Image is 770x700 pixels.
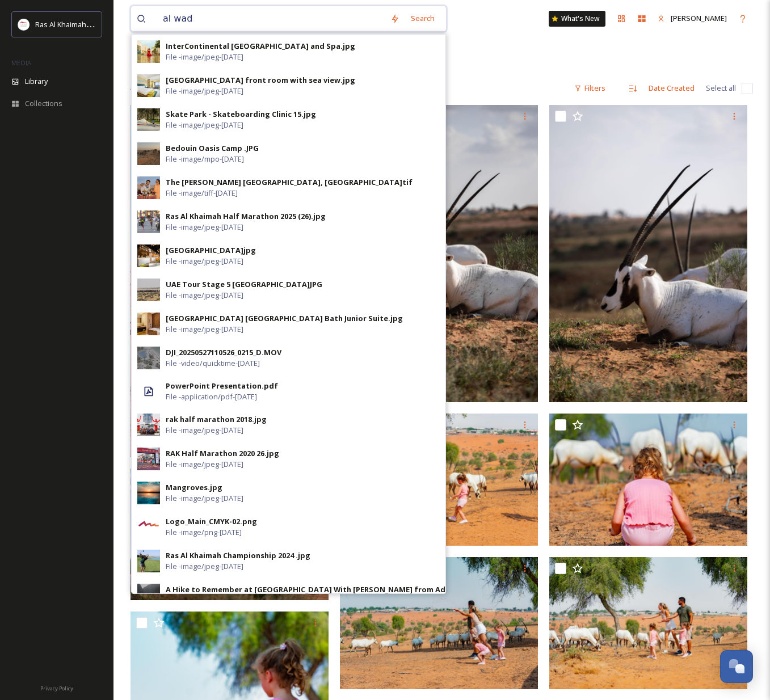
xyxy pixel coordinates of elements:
span: Library [25,76,48,87]
a: [PERSON_NAME] [652,7,733,29]
span: File - video/quicktime - [DATE] [166,358,260,369]
span: File - image/jpeg - [DATE] [166,222,243,233]
span: Select all [706,83,736,94]
img: Ritz Carlton Ras Al Khaimah Al Wadi -BD Desert Shoot.jpg [549,557,747,689]
span: Privacy Policy [40,685,73,692]
span: File - image/tiff - [DATE] [166,188,238,199]
img: f0a8cb61-726a-43d8-8313-18537334c50e.jpg [137,108,160,131]
img: 4c7e9d5b-9a3f-46e7-8155-11802a299ffe.jpg [137,176,160,199]
div: Skate Park - Skateboarding Clinic 15.jpg [166,109,316,120]
div: Filters [569,77,611,99]
div: UAE Tour Stage 5 [GEOGRAPHIC_DATA]JPG [166,279,322,290]
img: a8eb2431-6622-4e75-b9fa-8ad1a36cbba1.jpg [137,448,160,470]
img: f173459d-2616-401e-a762-303ad11d772d.jpg [137,482,160,504]
img: 3f39624b-c07d-4af6-bfe3-35ae1bb5ffaa.jpg [137,584,160,606]
span: MEDIA [11,58,31,67]
div: InterContinental [GEOGRAPHIC_DATA] and Spa.jpg [166,41,355,52]
span: Collections [25,98,62,109]
span: File - image/jpeg - [DATE] [166,52,243,62]
span: File - application/pdf - [DATE] [166,391,257,402]
div: Ras Al Khaimah Championship 2024 .jpg [166,550,310,561]
button: Open Chat [720,650,753,683]
input: Search your library [157,6,385,31]
span: File - image/mpo - [DATE] [166,154,244,165]
img: 783054a3-f02c-4452-b65b-8bbc70052584.jpg [137,142,160,165]
span: File - image/jpeg - [DATE] [166,493,243,504]
div: DJI_20250527110526_0215_D.MOV [166,347,281,358]
img: 6e2ccffb-bddc-450b-9c8c-ad8ad23ae75e.jpg [137,210,160,233]
img: Logo_RAKTDA_RGB-01.png [18,19,30,30]
img: 76e3fb09-6c6b-4015-bbe7-dac0d3dc298a.jpg [137,550,160,572]
img: thumbnail [131,105,329,457]
span: File - image/jpeg - [DATE] [166,86,243,96]
img: d9301473-7b7b-46de-8178-4e2aff53f5f7.jpg [137,516,160,538]
span: File - image/jpeg - [DATE] [166,120,243,130]
img: 374f376b-f433-4091-9a85-c37ef7bd4467.jpg [137,74,160,97]
img: 007d7e7e-fe5a-4ce1-93a0-a12e35fbcf4c.jpg [137,244,160,267]
span: File - image/png - [DATE] [166,527,242,538]
div: Search [405,7,440,29]
span: File - image/jpeg - [DATE] [166,459,243,470]
span: Ras Al Khaimah Tourism Development Authority [35,19,196,29]
div: [GEOGRAPHIC_DATA] [GEOGRAPHIC_DATA] Bath Junior Suite.jpg [166,313,403,324]
img: Ritz Carlton Ras Al Khaimah Al Wadi -BD Desert Shoot.jpg [549,414,747,546]
div: rak half marathon 2018.jpg [166,414,267,425]
span: 43 file s [131,83,153,94]
span: File - image/jpeg - [DATE] [166,256,243,267]
div: [GEOGRAPHIC_DATA]jpg [166,245,256,256]
div: Date Created [643,77,700,99]
div: [GEOGRAPHIC_DATA] front room with sea view.jpg [166,75,355,86]
img: Arabian Oryx .jpg [131,469,329,601]
img: Arabian Oryx .jpg [549,105,747,402]
div: Bedouin Oasis Camp .JPG [166,143,259,154]
img: Ritz Carlton Ras Al Khaimah Al Wadi -BD Desert Shoot.jpg [340,557,538,689]
img: bb9ee6ca-8f37-465c-b05f-aa71f475a4b9.jpg [137,347,160,369]
a: What's New [549,11,605,27]
div: Ras Al Khaimah Half Marathon 2025 (26).jpg [166,211,326,222]
div: Mangroves.jpg [166,482,222,493]
span: [PERSON_NAME] [671,13,727,23]
a: Privacy Policy [40,681,73,694]
div: The [PERSON_NAME] [GEOGRAPHIC_DATA], [GEOGRAPHIC_DATA]tif [166,177,413,188]
div: RAK Half Marathon 2020 26.jpg [166,448,279,459]
img: ec33ecd7-0845-4c21-80fb-b9d11fc7adf5.jpg [137,40,160,63]
img: f7fa76c2-1f17-419e-b802-7883fecde48f.jpg [137,414,160,436]
div: A Hike to Remember at [GEOGRAPHIC_DATA] With [PERSON_NAME] from Adventurati Outdoor.mp4 [166,584,535,595]
span: File - image/jpeg - [DATE] [166,561,243,572]
span: File - image/jpeg - [DATE] [166,290,243,301]
img: 9e568d10-7c30-4a27-b770-6d434a472815.jpg [137,313,160,335]
div: Logo_Main_CMYK-02.png [166,516,257,527]
span: File - image/jpeg - [DATE] [166,425,243,436]
img: ac1ddbf4-1ca1-4a4e-bcf8-6c98679652f7.jpg [137,279,160,301]
div: PowerPoint Presentation.pdf [166,381,278,391]
span: File - image/jpeg - [DATE] [166,324,243,335]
